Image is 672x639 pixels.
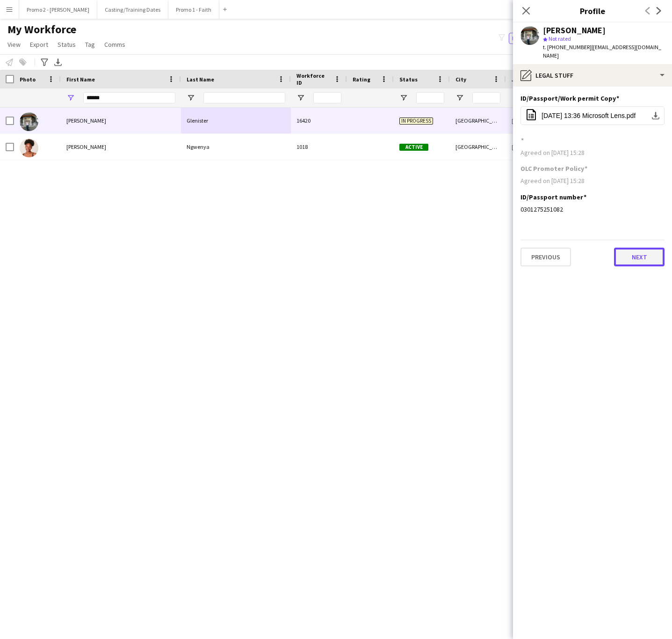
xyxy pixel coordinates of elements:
app-action-btn: Advanced filters [39,57,50,68]
input: Last Name Filter Input [203,92,285,103]
button: Open Filter Menu [512,94,520,102]
span: In progress [399,118,433,125]
span: Not rated [549,35,571,42]
div: [GEOGRAPHIC_DATA] [450,108,506,133]
div: Agreed on [DATE] 15:28 [520,176,665,185]
div: Legal stuff [513,64,672,87]
span: Active [399,144,428,151]
button: Everyone11,347 [509,33,558,44]
span: City [455,76,466,83]
button: Casting/Training Dates [97,0,168,19]
button: [DATE] 13:36 Microsoft Lens.pdf [520,106,665,125]
span: Comms [104,40,125,49]
div: [PERSON_NAME] [543,26,606,35]
span: | [EMAIL_ADDRESS][DOMAIN_NAME] [543,44,661,59]
button: Promo 1 - Faith [168,0,219,19]
button: Promo 2 - [PERSON_NAME] [19,0,97,19]
span: Workforce ID [296,72,330,86]
div: Glenister [181,108,291,133]
span: First Name [66,76,95,83]
span: Joined [512,76,530,83]
a: View [4,38,24,51]
div: 0301275251082 [520,205,665,213]
div: [GEOGRAPHIC_DATA] [450,134,506,160]
a: Tag [81,38,99,51]
span: View [7,40,21,49]
h3: Profile [513,5,672,17]
a: Status [54,38,79,51]
span: t. [PHONE_NUMBER] [543,44,592,51]
span: Photo [20,76,36,83]
input: First Name Filter Input [83,92,175,103]
h3: ID/Passport/Work permit Copy [520,94,619,103]
h3: OLC Promoter Policy [520,164,587,173]
img: Julian Glenister [20,112,38,131]
span: Last Name [187,76,214,83]
span: Export [30,40,48,49]
div: [PERSON_NAME] [61,108,181,133]
button: Open Filter Menu [399,94,408,102]
input: Status Filter Input [416,92,444,103]
button: Open Filter Menu [187,94,195,102]
app-action-btn: Export XLSX [52,57,64,68]
img: Julian Ngwenya [20,139,38,157]
div: [PERSON_NAME] [61,134,181,160]
button: Open Filter Menu [296,94,305,102]
div: Ngwenya [181,134,291,160]
input: City Filter Input [472,92,500,103]
div: 16420 [291,108,347,133]
span: Tag [85,40,95,49]
div: 1018 [291,134,347,160]
span: My Workforce [7,22,76,37]
h3: ID/Passport number [520,193,586,201]
span: [DATE] 13:36 Microsoft Lens.pdf [542,112,636,119]
span: Rating [353,76,370,83]
button: Open Filter Menu [455,94,464,102]
button: Next [614,248,665,266]
button: Previous [520,248,571,266]
a: Export [26,38,52,51]
div: [DATE] [506,108,562,133]
a: Comms [101,38,129,51]
span: Status [399,76,418,83]
div: [DATE] [506,134,562,160]
div: Agreed on [DATE] 15:28 [520,148,665,157]
input: Workforce ID Filter Input [313,92,341,103]
span: Status [58,40,76,49]
button: Open Filter Menu [66,94,75,102]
